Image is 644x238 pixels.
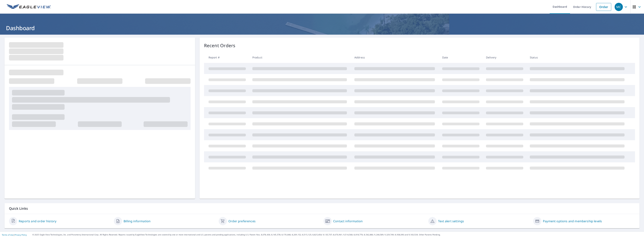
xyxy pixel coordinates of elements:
[438,219,464,223] a: Text alert settings
[15,234,27,236] a: Privacy Policy
[249,52,351,63] th: Product
[2,234,27,236] p: |
[2,234,13,236] a: Terms of Use
[4,24,640,32] h1: Dashboard
[19,219,56,223] a: Reports and order history
[483,52,527,63] th: Delivery
[439,52,483,63] th: Date
[333,219,363,223] a: Contact information
[351,52,439,63] th: Address
[124,219,151,223] a: Billing information
[9,206,635,211] p: Quick Links
[615,3,623,11] div: MC
[204,42,236,49] p: Recent Orders
[543,219,602,223] a: Payment options and membership levels
[596,3,611,11] a: Order
[228,219,256,223] a: Order preferences
[204,52,249,63] th: Report #
[527,52,629,63] th: Status
[32,233,642,236] p: © 2025 Eagle View Technologies, Inc. and Pictometry International Corp. All Rights Reserved. Repo...
[7,4,51,10] img: EV Logo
